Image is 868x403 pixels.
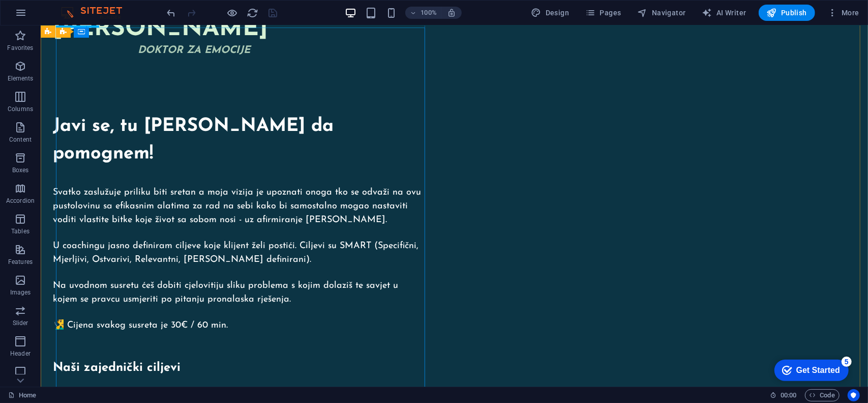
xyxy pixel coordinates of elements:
button: Pages [581,5,625,21]
p: Columns [8,105,33,113]
h6: 100% [421,7,437,19]
p: Images [10,288,31,297]
div: Get Started [30,11,74,20]
p: Features [8,258,33,266]
span: Pages [585,8,621,18]
img: Editor Logo [58,7,135,19]
span: 00 00 [781,389,796,401]
div: Get Started 5 items remaining, 0% complete [8,5,82,26]
button: Usercentrics [848,389,860,401]
h6: Session time [770,389,797,401]
button: AI Writer [698,5,751,21]
span: AI Writer [702,8,746,18]
p: Slider [13,319,28,327]
span: Code [810,389,835,401]
i: Reload page [247,7,259,19]
p: Tables [11,227,29,235]
p: Favorites [7,44,33,52]
button: Code [805,389,840,401]
p: Elements [8,74,34,83]
div: Design (Ctrl+Alt+Y) [527,5,574,21]
button: Design [527,5,574,21]
span: Design [531,8,570,18]
button: 100% [405,7,441,19]
button: More [823,5,863,21]
button: undo [165,7,177,19]
span: More [827,8,859,18]
p: Content [9,136,32,144]
i: Undo: Change link (Ctrl+Z) [166,7,177,19]
p: Boxes [12,166,29,174]
span: : [788,391,789,399]
button: reload [247,7,259,19]
div: 5 [75,2,85,12]
i: On resize automatically adjust zoom level to fit chosen device. [447,8,456,17]
button: Click here to leave preview mode and continue editing [226,7,238,19]
span: Publish [767,8,807,18]
p: Accordion [6,197,35,205]
span: Navigator [638,8,686,18]
p: Header [10,350,31,358]
button: Navigator [634,5,690,21]
a: Click to cancel selection. Double-click to open Pages [8,389,36,401]
button: Publish [759,5,815,21]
